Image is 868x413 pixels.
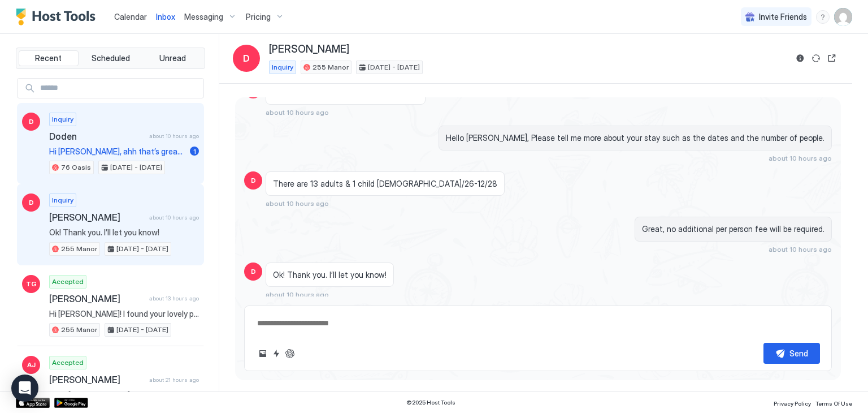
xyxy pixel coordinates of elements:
[834,8,852,26] div: User profile
[29,197,34,208] span: D
[763,343,820,364] button: Send
[61,325,97,335] span: 255 Manor
[266,199,329,208] span: about 10 hours ago
[11,375,38,402] div: Open Intercom Messenger
[19,50,79,66] button: Recent
[149,214,199,221] span: about 10 hours ago
[825,51,839,65] button: Open reservation
[26,279,37,289] span: TG
[52,114,73,124] span: Inquiry
[81,50,141,66] button: Scheduled
[809,51,823,65] button: Sync reservation
[815,400,852,407] span: Terms Of Use
[193,147,196,156] span: 1
[269,43,349,56] span: [PERSON_NAME]
[251,175,256,186] span: D
[270,347,283,360] button: Quick reply
[116,325,168,335] span: [DATE] - [DATE]
[35,53,62,63] span: Recent
[815,397,852,408] a: Terms Of Use
[759,12,807,22] span: Invite Friends
[368,62,420,72] span: [DATE] - [DATE]
[159,53,186,63] span: Unread
[49,309,199,319] span: Hi [PERSON_NAME]! I found your lovely property while trying to find a vacation rental for our fam...
[793,51,807,65] button: Reservation information
[283,347,297,360] button: ChatGPT Auto Reply
[29,117,34,127] span: D
[243,51,250,65] span: D
[816,10,830,24] div: menu
[769,245,832,253] span: about 10 hours ago
[52,195,73,205] span: Inquiry
[114,12,147,21] span: Calendar
[149,132,199,140] span: about 10 hours ago
[266,108,329,117] span: about 10 hours ago
[92,53,130,63] span: Scheduled
[49,227,199,238] span: Ok! Thank you. I’ll let you know!
[149,376,199,384] span: about 21 hours ago
[16,398,50,408] a: App Store
[184,12,223,22] span: Messaging
[142,50,202,66] button: Unread
[61,162,91,173] span: 76 Oasis
[54,398,88,408] a: Google Play Store
[273,179,497,189] span: There are 13 adults & 1 child [DEMOGRAPHIC_DATA]/26-12/28
[49,147,185,157] span: Hi [PERSON_NAME], ahh that’s great a short driving distance. it’s going to be 4 adults (my husban...
[251,266,256,277] span: D
[272,62,293,72] span: Inquiry
[769,154,832,162] span: about 10 hours ago
[49,374,145,385] span: [PERSON_NAME]
[116,244,168,254] span: [DATE] - [DATE]
[446,133,824,143] span: Hello [PERSON_NAME], Please tell me more about your stay such as the dates and the number of people.
[156,12,175,21] span: Inbox
[61,244,97,254] span: 255 Manor
[52,358,84,368] span: Accepted
[156,11,175,23] a: Inbox
[406,399,455,406] span: © 2025 Host Tools
[273,270,387,280] span: Ok! Thank you. I’ll let you know!
[246,12,271,22] span: Pricing
[149,295,199,302] span: about 13 hours ago
[49,390,199,400] span: Dear [PERSON_NAME], Thank you very much for booking a stay at our place. We look forward to hosti...
[114,11,147,23] a: Calendar
[49,293,145,304] span: [PERSON_NAME]
[36,79,203,98] input: Input Field
[49,131,145,142] span: Doden
[16,8,101,25] a: Host Tools Logo
[49,212,145,223] span: [PERSON_NAME]
[266,290,329,299] span: about 10 hours ago
[110,162,162,173] span: [DATE] - [DATE]
[16,48,205,69] div: tab-group
[52,277,84,287] span: Accepted
[774,397,811,408] a: Privacy Policy
[313,62,349,72] span: 255 Manor
[774,400,811,407] span: Privacy Policy
[642,224,824,234] span: Great, no additional per person fee will be required.
[27,360,36,370] span: AJ
[789,347,808,359] div: Send
[256,347,270,360] button: Upload image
